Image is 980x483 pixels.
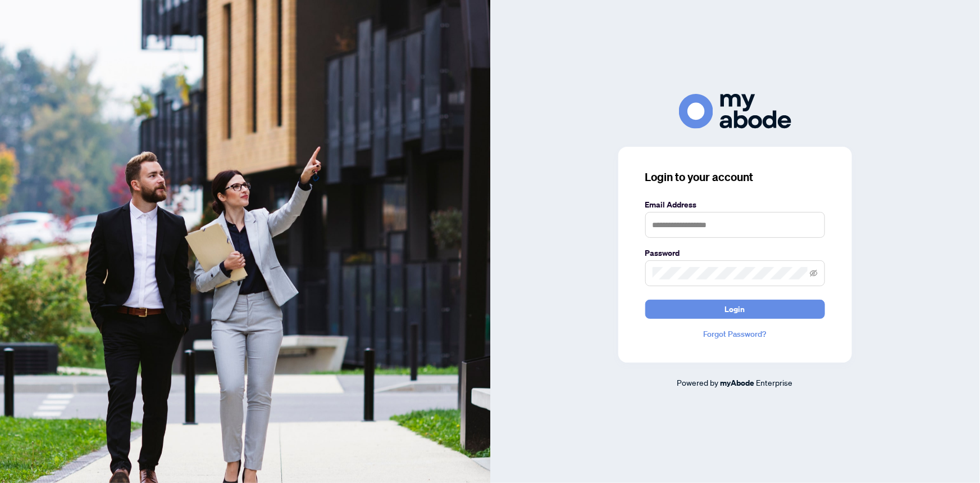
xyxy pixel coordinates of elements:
label: Email Address [645,198,825,211]
span: eye-invisible [810,269,818,277]
a: myAbode [721,377,755,389]
span: Login [725,300,745,318]
label: Password [645,247,825,259]
button: Login [645,300,825,319]
a: Forgot Password? [645,328,825,340]
span: Powered by [677,377,719,387]
h3: Login to your account [645,169,825,185]
span: Enterprise [756,377,793,387]
img: ma-logo [679,94,791,128]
